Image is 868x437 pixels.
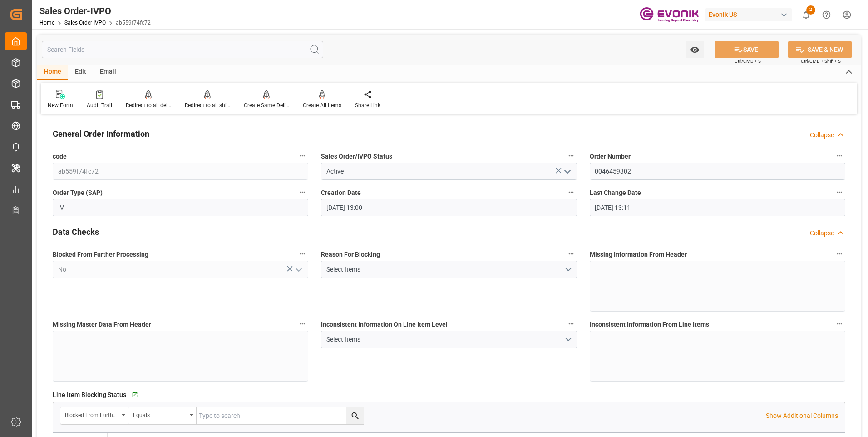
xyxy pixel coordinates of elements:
[321,261,577,278] button: open menu
[321,320,448,329] span: Inconsistent Information On Line Item Level
[321,199,577,216] input: DD.MM.YYYY HH:MM
[53,128,149,140] h2: General Order Information
[185,101,230,109] div: Redirect to all shipments
[321,250,380,259] span: Reason For Blocking
[296,150,308,162] button: code
[53,188,103,198] span: Order Type (SAP)
[788,41,852,58] button: SAVE & NEW
[766,411,838,421] p: Show Additional Columns
[244,101,289,109] div: Create Same Delivery Date
[53,226,99,238] h2: Data Checks
[590,250,687,259] span: Missing Information From Header
[48,101,73,109] div: New Form
[565,186,577,198] button: Creation Date
[833,248,845,260] button: Missing Information From Header
[640,7,699,23] img: Evonik-brand-mark-Deep-Purple-RGB.jpeg_1700498283.jpeg
[565,248,577,260] button: Reason For Blocking
[42,41,323,58] input: Search Fields
[53,152,67,161] span: code
[87,101,112,109] div: Audit Trail
[53,250,148,259] span: Blocked From Further Processing
[801,58,841,65] span: Ctrl/CMD + Shift + S
[126,101,171,109] div: Redirect to all deliveries
[590,188,641,198] span: Last Change Date
[810,130,834,140] div: Collapse
[64,20,106,26] a: Sales Order-IVPO
[93,65,123,80] div: Email
[303,101,341,109] div: Create All Items
[321,188,361,198] span: Creation Date
[346,407,364,424] button: search button
[796,5,816,25] button: show 2 new notifications
[68,65,93,80] div: Edit
[53,320,151,329] span: Missing Master Data From Header
[590,320,709,329] span: Inconsistent Information From Line Items
[355,101,380,109] div: Share Link
[291,263,305,277] button: open menu
[816,5,837,25] button: Help Center
[560,164,573,179] button: open menu
[590,152,631,161] span: Order Number
[296,248,308,260] button: Blocked From Further Processing
[810,228,834,238] div: Collapse
[39,20,54,26] a: Home
[53,390,126,400] span: Line Item Blocking Status
[197,407,364,424] input: Type to search
[806,5,815,15] span: 2
[296,318,308,330] button: Missing Master Data From Header
[833,186,845,198] button: Last Change Date
[321,331,577,348] button: open menu
[60,407,128,424] button: open menu
[65,409,118,419] div: Blocked From Further Processing
[686,41,704,58] button: open menu
[37,65,68,80] div: Home
[715,41,779,58] button: SAVE
[321,152,392,161] span: Sales Order/IVPO Status
[735,58,761,65] span: Ctrl/CMD + S
[39,4,151,18] div: Sales Order-IVPO
[565,150,577,162] button: Sales Order/IVPO Status
[133,409,187,419] div: Equals
[565,318,577,330] button: Inconsistent Information On Line Item Level
[705,8,792,21] div: Evonik US
[705,6,796,23] button: Evonik US
[128,407,197,424] button: open menu
[326,265,564,274] div: Select Items
[590,199,845,216] input: DD.MM.YYYY HH:MM
[833,150,845,162] button: Order Number
[833,318,845,330] button: Inconsistent Information From Line Items
[326,335,564,344] div: Select Items
[296,186,308,198] button: Order Type (SAP)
